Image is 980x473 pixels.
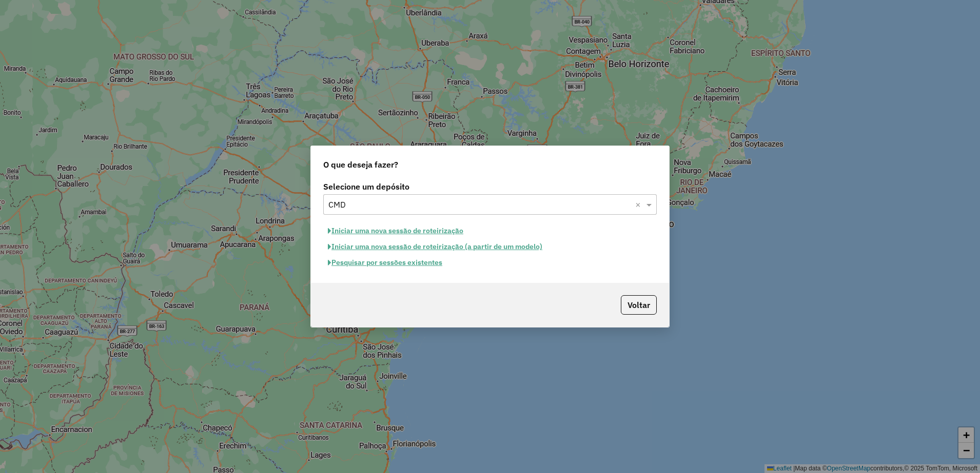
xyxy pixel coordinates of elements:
[323,223,468,239] button: Iniciar uma nova sessão de roteirização
[323,239,547,255] button: Iniciar uma nova sessão de roteirização (a partir de um modelo)
[323,158,398,171] span: O que deseja fazer?
[323,180,657,193] label: Selecione um depósito
[635,198,644,211] span: Clear all
[621,295,657,315] button: Voltar
[323,255,447,271] button: Pesquisar por sessões existentes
